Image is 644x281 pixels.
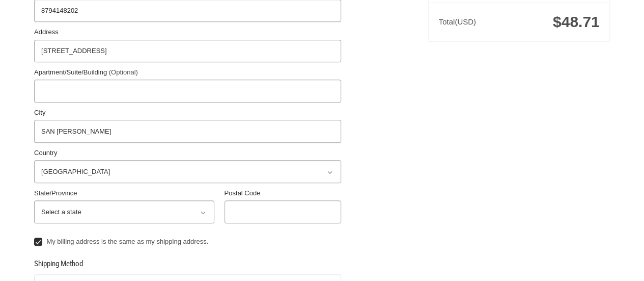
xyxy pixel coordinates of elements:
[109,68,138,76] small: (Optional)
[225,188,342,198] label: Postal Code
[553,13,600,30] span: $48.71
[439,17,476,26] span: Total (USD)
[34,67,341,78] label: Apartment/Suite/Building
[34,148,341,158] label: Country
[593,232,644,281] iframe: Chat Widget
[34,188,214,198] label: State/Province
[34,238,341,246] label: My billing address is the same as my shipping address.
[34,27,341,37] label: Address
[34,108,341,118] label: City
[34,258,83,274] legend: Shipping Method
